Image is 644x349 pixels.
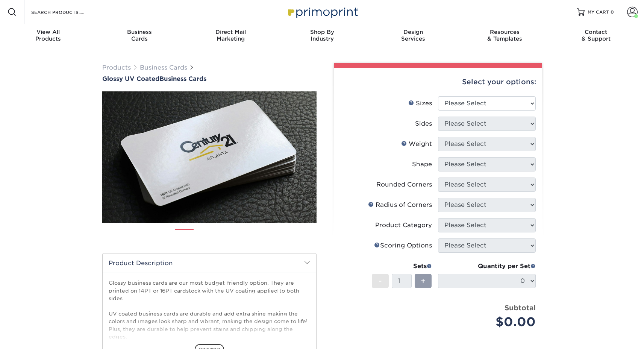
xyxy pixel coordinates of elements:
a: Glossy UV CoatedBusiness Cards [102,75,317,82]
strong: Subtotal [505,303,536,312]
a: DesignServices [368,24,459,48]
a: Resources& Templates [459,24,550,48]
img: Glossy UV Coated 01 [102,50,317,264]
a: Contact& Support [550,24,642,48]
div: Quantity per Set [438,262,536,271]
img: Primoprint [285,4,360,20]
span: Resources [459,29,550,35]
span: - [379,275,382,287]
img: Business Cards 01 [175,226,194,245]
a: Direct MailMarketing [185,24,276,48]
span: View All [3,29,94,35]
div: Services [368,29,459,42]
div: Industry [276,29,368,42]
div: Sides [415,119,432,128]
a: Business Cards [140,64,187,71]
a: Products [102,64,131,71]
div: Weight [401,140,432,149]
div: Scoring Options [374,241,432,250]
span: MY CART [588,9,609,15]
span: Business [94,29,185,35]
a: Shop ByIndustry [276,24,368,48]
span: Glossy UV Coated [102,75,159,82]
div: Shape [412,160,432,169]
div: Product Category [375,221,432,230]
h2: Product Description [103,253,316,273]
img: Business Cards 02 [200,226,219,245]
a: BusinessCards [94,24,185,48]
a: View AllProducts [3,24,94,48]
div: Sizes [408,99,432,108]
div: & Support [550,29,642,42]
span: + [421,275,426,287]
span: Contact [550,29,642,35]
span: Design [368,29,459,35]
div: Select your options: [340,68,536,96]
span: Shop By [276,29,368,35]
div: $0.00 [444,313,536,331]
div: Sets [372,262,432,271]
span: 0 [611,9,614,15]
h1: Business Cards [102,75,317,82]
span: Direct Mail [185,29,276,35]
div: Cards [94,29,185,42]
img: Business Cards 03 [225,226,244,245]
div: & Templates [459,29,550,42]
div: Rounded Corners [376,180,432,189]
input: SEARCH PRODUCTS..... [30,8,104,17]
div: Marketing [185,29,276,42]
div: Radius of Corners [368,200,432,209]
div: Products [3,29,94,42]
